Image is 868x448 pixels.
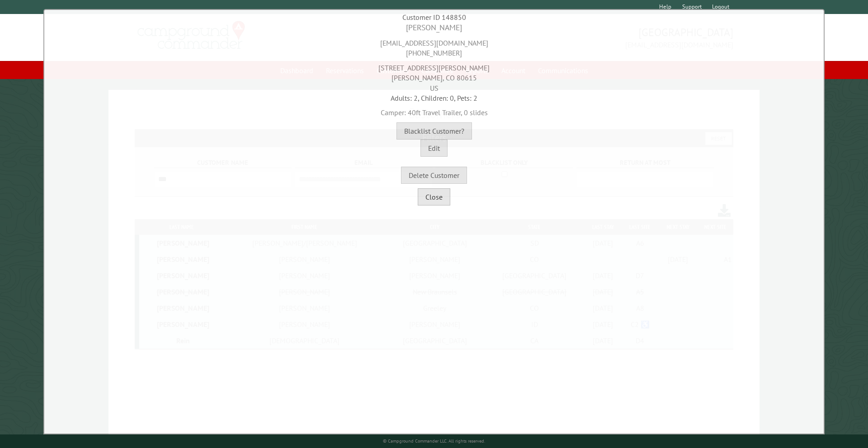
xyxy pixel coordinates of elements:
[420,140,448,157] button: Edit
[47,12,821,22] div: Customer ID 148850
[47,22,821,33] div: [PERSON_NAME]
[396,122,472,140] button: Blacklist Customer?
[383,438,485,444] small: © Campground Commander LLC. All rights reserved.
[47,93,821,103] div: Adults: 2, Children: 0, Pets: 2
[47,103,821,117] div: Camper: 40ft Travel Trailer, 0 slides
[401,167,467,184] button: Delete Customer
[47,33,821,58] div: [EMAIL_ADDRESS][DOMAIN_NAME] [PHONE_NUMBER]
[418,188,450,205] button: Close
[47,58,821,93] div: [STREET_ADDRESS][PERSON_NAME] [PERSON_NAME], CO 80615 US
